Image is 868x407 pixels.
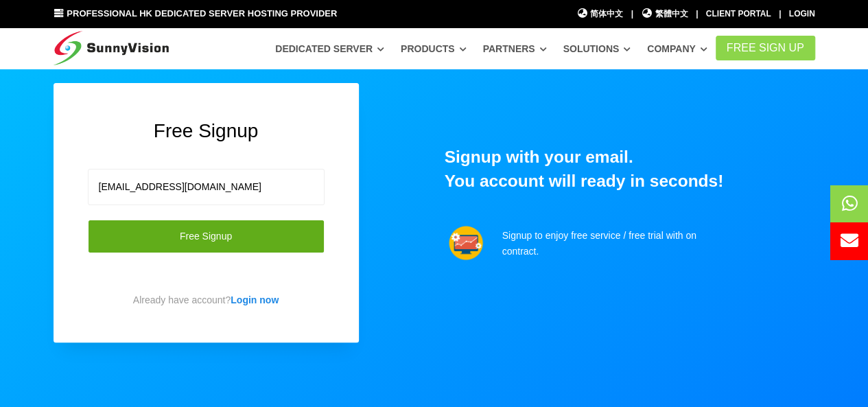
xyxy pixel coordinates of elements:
[445,146,815,193] h1: Signup with your email. You account will ready in seconds!
[576,8,624,21] a: 简体中文
[88,169,325,205] input: Email
[641,8,688,21] a: 繁體中文
[483,36,547,61] a: Partners
[401,36,467,61] a: Products
[275,36,384,61] a: Dedicated Server
[67,8,337,19] span: Professional HK Dedicated Server Hosting Provider
[502,228,718,259] p: Signup to enjoy free service / free trial with on contract.
[789,9,815,19] a: Login
[706,9,771,19] a: Client Portal
[563,36,631,61] a: Solutions
[88,117,325,144] h2: Free Signup
[647,36,707,61] a: Company
[716,36,815,60] a: FREE Sign Up
[779,8,781,21] li: |
[88,292,325,307] p: Already have account?
[231,294,279,305] a: Login now
[449,226,483,260] img: support.png
[631,8,633,21] li: |
[88,220,325,253] button: Free Signup
[696,8,698,21] li: |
